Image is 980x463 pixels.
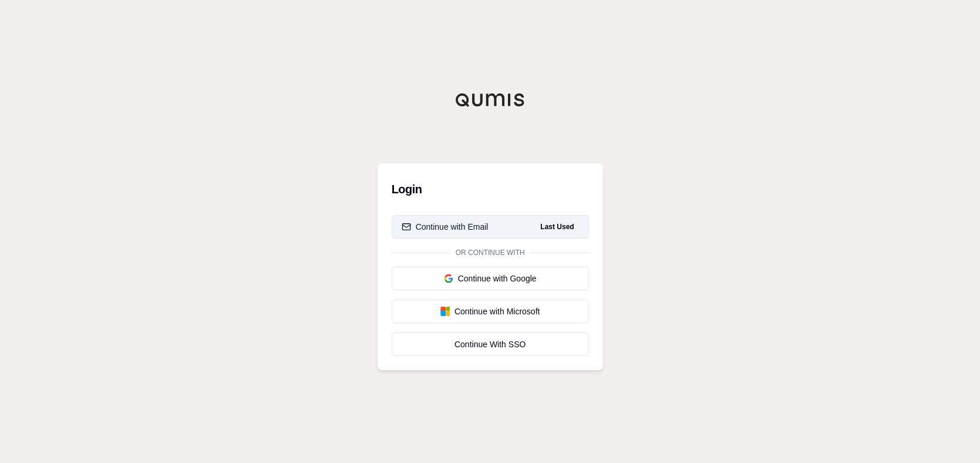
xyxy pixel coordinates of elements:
h3: Login [392,177,589,201]
a: Continue With SSO [392,333,589,356]
span: Or continue with [451,248,530,257]
button: Continue with Microsoft [392,300,589,323]
div: Continue With SSO [402,338,579,350]
button: Continue with Google [392,267,589,290]
div: Continue with Google [402,273,579,284]
div: Continue with Email [402,221,489,233]
img: Qumis [455,93,526,107]
button: Continue with EmailLast Used [392,215,589,239]
div: Continue with Microsoft [402,306,579,317]
span: Last Used [536,220,578,234]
